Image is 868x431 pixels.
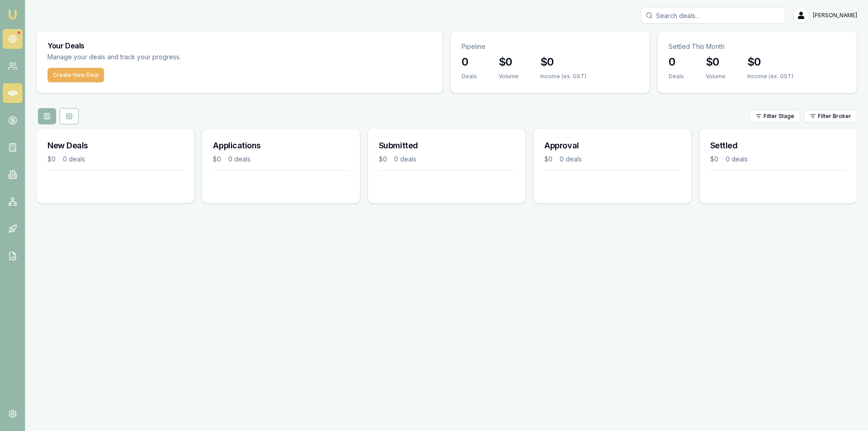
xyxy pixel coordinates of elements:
button: Filter Broker [804,110,857,123]
p: Pipeline [462,42,639,51]
h3: 0 [462,55,477,69]
h3: Settled [710,139,846,152]
div: 0 deals [63,155,85,164]
div: $0 [544,155,552,164]
span: Filter Broker [818,113,851,120]
div: Income (ex. GST) [747,73,793,80]
p: Manage your deals and track your progress. [47,52,279,62]
div: Volume [706,73,726,80]
div: 0 deals [394,155,416,164]
h3: $0 [747,55,793,69]
h3: Your Deals [47,42,432,49]
div: Deals [669,73,684,80]
h3: Approval [544,139,680,152]
div: $0 [47,155,56,164]
div: $0 [379,155,387,164]
div: Income (ex. GST) [540,73,586,80]
h3: $0 [499,55,519,69]
div: $0 [710,155,718,164]
input: Search deals [641,7,786,24]
div: Deals [462,73,477,80]
h3: $0 [706,55,726,69]
span: [PERSON_NAME] [813,12,857,19]
div: Volume [499,73,519,80]
h3: 0 [669,55,684,69]
h3: $0 [540,55,586,69]
h3: Submitted [379,139,514,152]
button: Filter Stage [750,110,800,123]
div: 0 deals [228,155,250,164]
h3: Applications [213,139,349,152]
div: $0 [213,155,221,164]
span: Filter Stage [764,113,794,120]
img: emu-icon-u.png [7,9,18,20]
div: 0 deals [726,155,748,164]
h3: New Deals [47,139,183,152]
div: 0 deals [560,155,582,164]
p: Settled This Month [669,42,846,51]
button: Create New Deal [47,68,104,82]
